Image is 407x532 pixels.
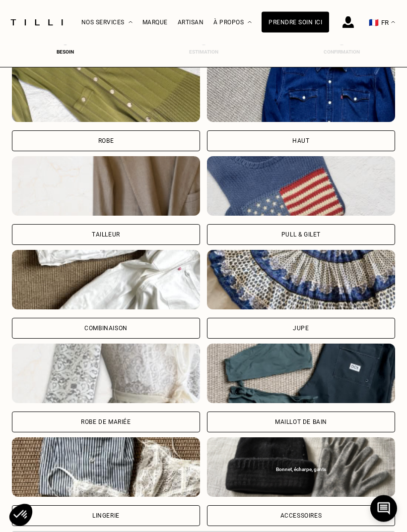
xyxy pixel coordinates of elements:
[92,232,120,238] div: Tailleur
[81,0,133,45] div: Nos services
[142,19,168,26] a: Marque
[364,0,400,45] button: 🇫🇷 FR
[12,438,200,497] img: Tilli retouche votre Lingerie
[184,49,223,55] div: Estimation
[292,138,309,144] div: Haut
[207,157,395,216] img: Tilli retouche votre Pull & gilet
[248,21,252,24] img: Menu déroulant à propos
[207,344,395,404] img: Tilli retouche votre Maillot de bain
[280,513,322,519] div: Accessoires
[92,513,120,519] div: Lingerie
[129,21,133,24] img: Menu déroulant
[178,19,204,26] a: Artisan
[98,138,114,144] div: Robe
[391,21,395,24] img: menu déroulant
[12,344,200,404] img: Tilli retouche votre Robe de mariée
[84,326,128,332] div: Combinaison
[12,250,200,310] img: Tilli retouche votre Combinaison
[212,467,390,473] div: Bonnet, écharpe, gants
[342,16,354,28] img: icône connexion
[207,63,395,122] img: Tilli retouche votre Haut
[12,157,200,216] img: Tilli retouche votre Tailleur
[281,232,321,238] div: Pull & gilet
[262,12,329,33] a: Prendre soin ici
[275,419,327,425] div: Maillot de bain
[369,18,379,27] span: 🇫🇷
[293,326,309,332] div: Jupe
[81,419,131,425] div: Robe de mariée
[7,19,67,26] img: Logo du service de couturière Tilli
[46,49,85,55] div: Besoin
[12,63,200,122] img: Tilli retouche votre Robe
[213,0,252,45] div: À propos
[207,250,395,310] img: Tilli retouche votre Jupe
[322,49,362,55] div: Confirmation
